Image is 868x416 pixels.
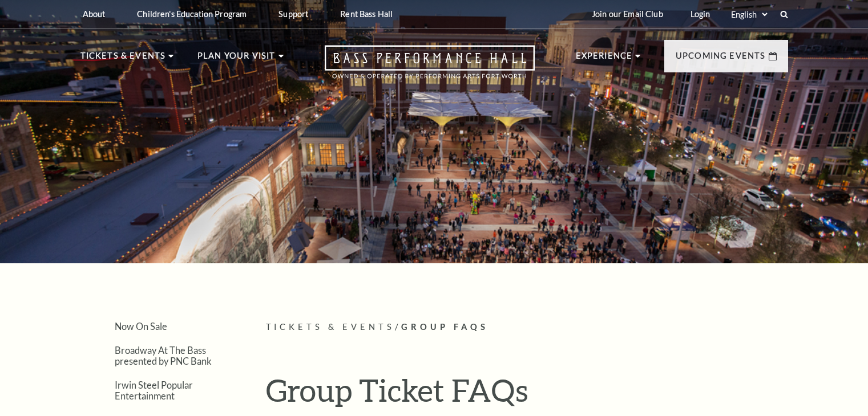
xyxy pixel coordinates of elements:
span: Group FAQs [401,322,488,332]
a: Broadway At The Bass presented by PNC Bank [115,345,212,366]
p: Rent Bass Hall [340,9,393,19]
select: Select: [729,9,769,20]
p: Children's Education Program [137,9,247,19]
p: / [266,320,788,335]
p: About [83,9,106,19]
p: Upcoming Events [676,49,766,70]
p: Support [278,9,308,19]
a: Now On Sale [115,321,167,332]
p: Plan Your Visit [197,49,276,70]
span: Tickets & Events [266,322,395,332]
p: Tickets & Events [80,49,166,70]
p: Experience [576,49,633,70]
a: Irwin Steel Popular Entertainment [115,380,193,401]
